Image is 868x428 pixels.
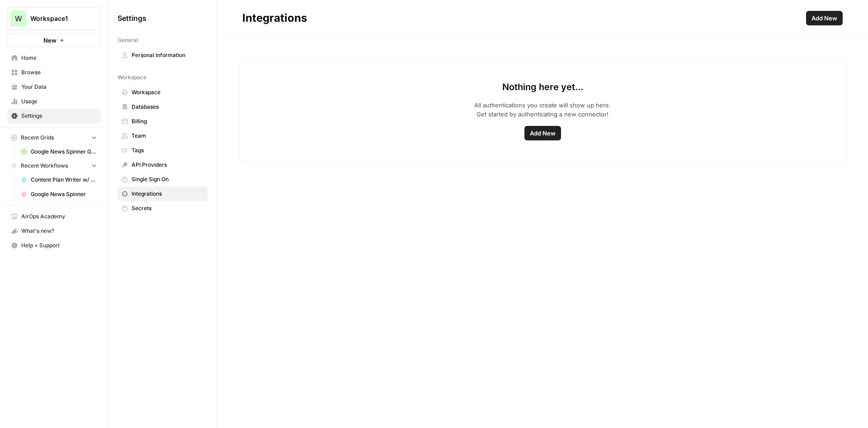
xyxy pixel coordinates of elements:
a: Content Plan Writer w/ Visual Suggestions [17,173,101,187]
span: Workspace [132,88,203,96]
span: Workspace [118,73,146,82]
button: Help + Support [7,238,101,253]
a: AirOps Academy [7,209,101,224]
span: Home [21,54,97,62]
a: Secrets [118,201,208,216]
span: API Providers [132,161,203,169]
span: Recent Workflows [21,162,68,170]
span: Secrets [132,204,203,212]
div: Integrations [242,11,307,25]
span: Settings [118,13,146,24]
a: Billing [118,114,208,129]
span: Content Plan Writer w/ Visual Suggestions [31,176,97,184]
span: Settings [21,112,97,120]
span: Billing [132,117,203,125]
p: Nothing here yet... [502,81,583,93]
span: Add New [530,129,556,138]
a: Google News Spinner Grid [17,144,101,159]
a: Settings [7,109,101,123]
a: Your Data [7,80,101,94]
a: Workspace [118,85,208,100]
span: New [43,36,57,45]
a: Team [118,129,208,143]
span: Single Sign On [132,175,203,183]
span: Add New [811,14,837,23]
a: Databases [118,100,208,114]
a: Home [7,51,101,65]
button: Workspace: Workspace1 [7,7,101,30]
span: Team [132,132,203,140]
button: Recent Grids [7,131,101,144]
a: Personal Information [118,48,208,63]
span: General [118,36,138,44]
a: Integrations [118,187,208,201]
span: AirOps Academy [21,212,97,221]
a: Usage [7,94,101,109]
a: Single Sign On [118,172,208,187]
a: Google News Spinner [17,187,101,202]
p: All authentications you create will show up here. Get started by authenticating a new connector! [474,101,611,119]
span: Recent Grids [21,134,54,142]
span: Google News Spinner Grid [31,148,97,156]
a: API Providers [118,158,208,172]
span: Google News Spinner [31,190,97,198]
span: Workspace1 [30,14,85,23]
span: Browse [21,68,97,77]
span: Usage [21,97,97,106]
button: New [7,34,101,47]
span: Integrations [132,190,203,198]
div: What's new? [8,224,100,238]
button: What's new? [7,224,101,238]
button: Recent Workflows [7,159,101,173]
span: Personal Information [132,51,203,59]
span: W [15,13,22,24]
span: Tags [132,146,203,154]
span: Help + Support [21,241,97,250]
button: Add New [806,11,843,25]
a: Tags [118,143,208,158]
span: Databases [132,103,203,111]
span: Your Data [21,83,97,91]
a: Browse [7,65,101,80]
button: Add New [524,126,561,140]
